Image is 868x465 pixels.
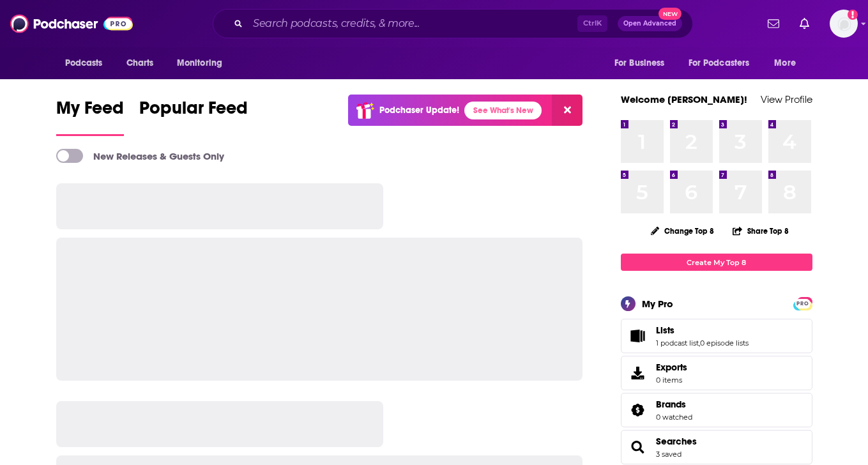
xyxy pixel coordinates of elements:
[656,376,687,385] span: 0 items
[765,51,812,75] button: open menu
[656,436,697,447] a: Searches
[656,362,687,373] span: Exports
[464,102,542,119] a: See What's New
[656,399,686,410] span: Brands
[126,54,154,72] span: Charts
[848,10,858,20] svg: Add a profile image
[139,97,248,126] span: Popular Feed
[625,401,651,419] a: Brands
[379,105,459,116] p: Podchaser Update!
[795,298,811,308] a: PRO
[761,93,812,105] a: View Profile
[774,54,796,72] span: More
[656,450,681,459] a: 3 saved
[621,319,812,353] span: Lists
[656,339,699,347] a: 1 podcast list
[248,13,577,34] input: Search podcasts, credits, & more...
[795,299,811,309] span: PRO
[656,324,749,336] a: Lists
[56,149,224,163] a: New Releases & Guests Only
[700,339,749,347] a: 0 episode lists
[618,16,682,31] button: Open AdvancedNew
[642,298,673,310] div: My Pro
[213,9,693,38] div: Search podcasts, credits, & more...
[621,356,812,390] a: Exports
[656,324,674,336] span: Lists
[623,20,676,27] span: Open Advanced
[830,10,858,38] span: Logged in as alexatarchetype
[795,13,814,34] a: Show notifications dropdown
[118,51,162,75] a: Charts
[763,13,784,34] a: Show notifications dropdown
[56,97,124,136] a: My Feed
[656,399,692,410] a: Brands
[830,10,858,38] button: Show profile menu
[625,364,651,382] span: Exports
[65,54,103,72] span: Podcasts
[621,93,747,105] a: Welcome [PERSON_NAME]!
[605,51,681,75] button: open menu
[830,10,858,38] img: User Profile
[625,438,651,456] a: Searches
[177,54,222,72] span: Monitoring
[168,51,239,75] button: open menu
[625,327,651,345] a: Lists
[689,54,750,72] span: For Podcasters
[680,51,768,75] button: open menu
[56,51,119,75] button: open menu
[56,97,124,126] span: My Feed
[10,11,133,36] img: Podchaser - Follow, Share and Rate Podcasts
[577,15,607,32] span: Ctrl K
[659,8,681,20] span: New
[621,430,812,464] span: Searches
[699,339,700,347] span: ,
[732,218,789,243] button: Share Top 8
[621,393,812,427] span: Brands
[643,223,722,239] button: Change Top 8
[621,254,812,271] a: Create My Top 8
[614,54,665,72] span: For Business
[139,97,248,136] a: Popular Feed
[656,413,692,422] a: 0 watched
